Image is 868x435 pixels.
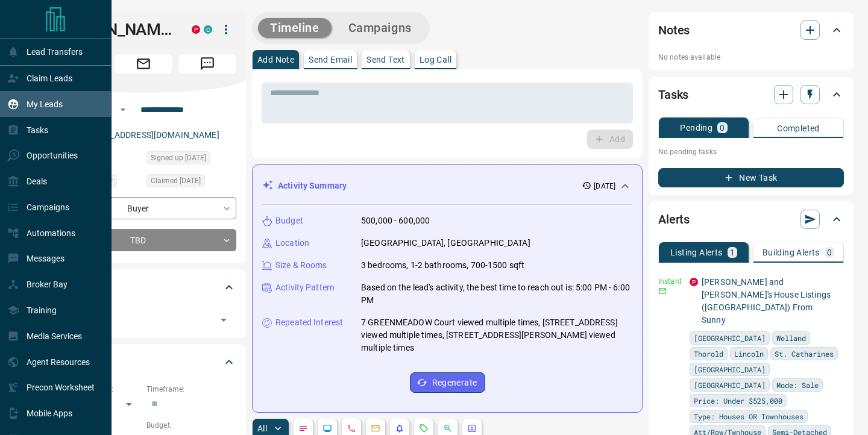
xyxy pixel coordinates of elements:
p: No pending tasks [658,143,844,161]
p: Timeframe: [146,384,236,395]
p: Completed [777,124,820,133]
p: Size & Rooms [275,259,327,272]
p: 7 GREENMEADOW Court viewed multiple times, [STREET_ADDRESS] viewed multiple times, [STREET_ADDRES... [361,316,632,354]
span: [GEOGRAPHIC_DATA] [694,332,766,344]
div: Criteria [51,348,236,377]
p: Location [275,237,309,249]
span: [GEOGRAPHIC_DATA] [694,363,766,375]
p: Log Call [420,55,451,64]
p: Listing Alerts [670,248,723,257]
button: Timeline [258,18,332,38]
span: Email [115,54,172,74]
div: Buyer [51,197,236,219]
div: property.ca [690,278,698,286]
div: Wed Feb 17 2021 [146,151,236,168]
span: St. Catharines [775,348,834,360]
h2: Alerts [658,210,690,229]
button: Campaigns [336,18,424,38]
button: Open [215,311,232,328]
div: Tasks [658,80,844,109]
div: Mon Jun 09 2025 [146,174,236,191]
svg: Requests [419,424,429,433]
div: property.ca [192,25,200,34]
svg: Notes [298,424,308,433]
p: Send Text [366,55,405,64]
p: Instant [658,276,682,287]
p: 1 [730,248,735,257]
p: Budget [275,214,303,227]
div: condos.ca [204,25,212,34]
p: [DATE] [594,181,615,192]
div: Notes [658,16,844,45]
svg: Agent Actions [467,424,477,433]
span: Claimed [DATE] [151,175,201,187]
p: [GEOGRAPHIC_DATA], [GEOGRAPHIC_DATA] [361,237,530,249]
p: Repeated Interest [275,316,343,329]
p: Pending [680,124,712,132]
svg: Emails [371,424,380,433]
div: Tags [51,273,236,302]
p: All [257,424,267,433]
p: Based on the lead's activity, the best time to reach out is: 5:00 PM - 6:00 PM [361,281,632,307]
span: Thorold [694,348,723,360]
svg: Opportunities [443,424,453,433]
p: 500,000 - 600,000 [361,214,430,227]
button: New Task [658,168,844,187]
h2: Tasks [658,85,688,104]
span: Signed up [DATE] [151,152,206,164]
p: No notes available [658,52,844,63]
svg: Lead Browsing Activity [322,424,332,433]
span: [GEOGRAPHIC_DATA] [694,379,766,391]
span: Welland [776,332,806,344]
p: 0 [720,124,725,132]
span: Lincoln [734,348,764,360]
p: Send Email [309,55,352,64]
p: 0 [827,248,832,257]
a: [PERSON_NAME] and [PERSON_NAME]'s House Listings ([GEOGRAPHIC_DATA]) From Sunny [702,277,831,325]
p: Activity Summary [278,180,347,192]
span: Price: Under $525,000 [694,395,782,407]
div: TBD [51,229,236,251]
p: Activity Pattern [275,281,335,294]
button: Regenerate [410,372,485,393]
p: 3 bedrooms, 1-2 bathrooms, 700-1500 sqft [361,259,524,272]
p: Add Note [257,55,294,64]
svg: Calls [347,424,356,433]
span: Mode: Sale [776,379,819,391]
span: Message [178,54,236,74]
button: Open [116,102,130,117]
a: [EMAIL_ADDRESS][DOMAIN_NAME] [83,130,219,140]
div: Activity Summary[DATE] [262,175,632,197]
svg: Listing Alerts [395,424,404,433]
div: Alerts [658,205,844,234]
span: Type: Houses OR Townhouses [694,410,804,422]
svg: Email [658,287,667,295]
p: Building Alerts [763,248,820,257]
p: Budget: [146,420,236,431]
h2: Notes [658,20,690,40]
h1: [PERSON_NAME] [51,20,174,39]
